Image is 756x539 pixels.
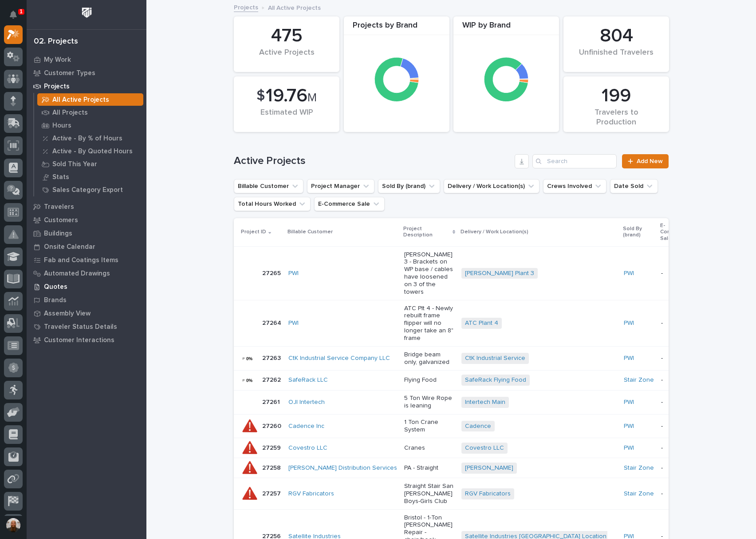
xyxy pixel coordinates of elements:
[453,21,559,36] div: WIP by Brand
[661,355,688,362] p: -
[27,213,146,227] a: Customers
[444,179,539,193] button: Delivery / Work Location(s)
[403,224,450,240] p: Project Description
[610,179,658,193] button: Date Sold
[532,154,617,168] input: Search
[34,106,146,119] a: All Projects
[579,108,654,127] div: Travelers to Production
[288,464,397,472] a: [PERSON_NAME] Distribution Services
[52,186,123,194] p: Sales Category Export
[287,227,333,237] p: Billable Customer
[465,319,498,327] a: ATC Plant 4
[404,419,454,434] p: 1 Ton Crane System
[27,80,146,93] a: Projects
[661,423,688,430] p: -
[579,48,654,67] div: Unfinished Travelers
[44,270,110,278] p: Automated Drawings
[378,179,440,193] button: Sold By (brand)
[44,323,117,331] p: Traveler Status Details
[262,421,283,430] p: 27260
[44,243,95,251] p: Onsite Calendar
[579,25,654,47] div: 804
[404,464,454,472] p: PA - Straight
[34,184,146,196] a: Sales Category Export
[44,56,71,64] p: My Work
[27,293,146,307] a: Brands
[249,48,324,67] div: Active Projects
[44,230,72,238] p: Buildings
[622,154,669,168] a: Add New
[288,319,299,327] a: PWI
[44,283,67,291] p: Quotes
[79,4,95,21] img: Workspace Logo
[465,399,505,406] a: Intertech Main
[52,96,109,104] p: All Active Projects
[660,221,689,244] p: E-Commerce Sale
[262,463,283,472] p: 27258
[623,224,655,240] p: Sold By (brand)
[288,376,328,384] a: SafeRack LLC
[288,490,334,498] a: RGV Fabricators
[661,376,688,384] p: -
[27,240,146,253] a: Onsite Calendar
[27,267,146,280] a: Automated Drawings
[404,351,454,366] p: Bridge beam only, galvanized
[624,464,654,472] a: Stair Zone
[44,310,91,318] p: Assembly View
[27,333,146,347] a: Customer Interactions
[288,399,325,406] a: OJI Intertech
[52,148,133,156] p: Active - By Quoted Hours
[404,251,454,296] p: [PERSON_NAME] 3 - Brackets on WP base / cables have loosened on 3 of the towers
[34,171,146,183] a: Stats
[624,319,634,327] a: PWI
[465,464,513,472] a: [PERSON_NAME]
[624,423,634,430] a: PWI
[288,270,299,277] a: PWI
[307,179,374,193] button: Project Manager
[27,320,146,333] a: Traveler Status Details
[20,8,23,15] p: 1
[27,253,146,267] a: Fab and Coatings Items
[404,483,454,505] p: Straight Stair San [PERSON_NAME] Boys-Girls Club
[262,488,283,498] p: 27257
[661,270,688,277] p: -
[262,375,283,384] p: 27262
[27,200,146,213] a: Travelers
[44,203,74,211] p: Travelers
[266,87,307,105] span: 19.76
[52,173,69,181] p: Stats
[44,256,118,264] p: Fab and Coatings Items
[465,444,504,452] a: Covestro LLC
[288,423,324,430] a: Cadence Inc
[344,21,449,36] div: Projects by Brand
[661,464,688,472] p: -
[543,179,606,193] button: Crews Involved
[44,83,70,91] p: Projects
[661,319,688,327] p: -
[624,270,634,277] a: PWI
[404,395,454,410] p: 5 Ton Wire Rope is leaning
[262,268,283,277] p: 27265
[34,145,146,157] a: Active - By Quoted Hours
[262,318,283,327] p: 27264
[624,355,634,362] a: PWI
[52,160,97,168] p: Sold This Year
[404,305,454,342] p: ATC Plt 4 - Newly rebuilt frame flipper will no longer take an 8" frame
[404,376,454,384] p: Flying Food
[27,307,146,320] a: Assembly View
[262,353,283,362] p: 27263
[624,490,654,498] a: Stair Zone
[34,93,146,106] a: All Active Projects
[52,135,122,143] p: Active - By % of Hours
[234,155,511,168] h1: Active Projects
[34,119,146,132] a: Hours
[661,399,688,406] p: -
[241,227,266,237] p: Project ID
[11,11,23,25] div: Notifications1
[465,355,525,362] a: CtK Industrial Service
[314,197,385,211] button: E-Commerce Sale
[27,66,146,80] a: Customer Types
[44,296,67,304] p: Brands
[288,444,327,452] a: Covestro LLC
